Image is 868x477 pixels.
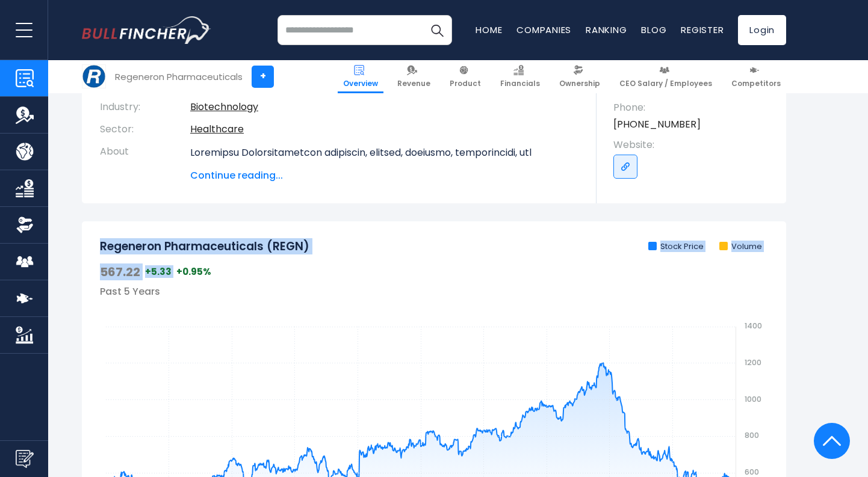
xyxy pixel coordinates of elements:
[16,216,34,234] img: Ownership
[613,138,774,152] span: Website:
[190,168,578,183] span: Continue reading...
[252,66,274,88] a: +
[500,79,540,88] span: Financials
[190,122,244,136] a: Healthcare
[82,16,211,44] img: bullfincher logo
[392,60,436,93] a: Revenue
[115,70,243,84] div: Regeneron Pharmaceuticals
[613,155,637,179] a: Go to link
[176,266,211,278] span: +0.95%
[745,467,759,477] text: 600
[719,242,762,252] li: Volume
[613,101,774,114] span: Phone:
[554,60,606,93] a: Ownership
[613,118,701,131] a: [PHONE_NUMBER]
[516,23,571,36] a: Companies
[476,23,502,36] a: Home
[100,141,190,183] th: About
[100,264,140,280] span: 567.22
[190,100,258,114] a: Biotechnology
[586,23,627,36] a: Ranking
[100,96,190,118] th: Industry:
[731,79,781,88] span: Competitors
[82,16,211,44] a: Go to homepage
[559,79,600,88] span: Ownership
[343,79,378,88] span: Overview
[648,242,704,252] li: Stock Price
[82,65,105,88] img: REGN logo
[745,394,761,404] text: 1000
[422,15,452,45] button: Search
[495,60,545,93] a: Financials
[100,118,190,141] th: Sector:
[745,321,762,331] text: 1400
[681,23,724,36] a: Register
[450,79,481,88] span: Product
[444,60,486,93] a: Product
[745,357,761,368] text: 1200
[726,60,786,93] a: Competitors
[619,79,712,88] span: CEO Salary / Employees
[100,239,309,254] h2: Regeneron Pharmaceuticals (REGN)
[614,60,718,93] a: CEO Salary / Employees
[738,15,786,45] a: Login
[145,266,172,278] span: +5.33
[100,285,160,298] span: Past 5 Years
[397,79,430,88] span: Revenue
[745,430,759,440] text: 800
[641,23,666,36] a: Blog
[338,60,383,93] a: Overview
